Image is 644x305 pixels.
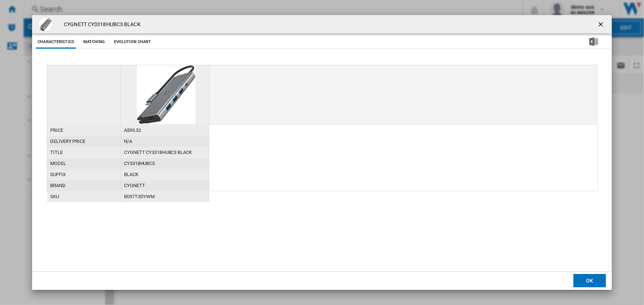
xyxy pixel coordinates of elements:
md-dialog: Product popup [32,15,612,290]
div: model [47,158,121,169]
button: Evolution chart [112,35,153,49]
div: CYGNETT CY3318HUBC3 BLACK [121,147,210,158]
button: Characteristics [36,35,76,49]
div: CY3318HUBC3 [121,158,210,169]
ng-md-icon: getI18NText('BUTTONS.CLOSE_DIALOG') [597,21,606,29]
div: suffix [47,169,121,180]
div: B097T3DYWM [121,191,210,202]
img: excel-24x24.png [589,37,598,46]
button: OK [574,274,606,287]
div: A$93.32 [121,125,210,136]
button: getI18NText('BUTTONS.CLOSE_DIALOG') [594,17,609,32]
button: Download in Excel [578,35,610,49]
h4: CYGNETT CY3318HUBC3 BLACK [60,21,141,28]
img: 41juFO+TU6L._AC_SY300_SX300_.jpg [137,65,196,124]
img: 41juFO+TU6L._AC_SY300_SX300_.jpg [38,17,53,32]
div: price [47,125,121,136]
div: BLACK [121,169,210,180]
div: N/A [121,136,210,147]
div: title [47,147,121,158]
div: brand [47,180,121,191]
div: CYGNETT [121,180,210,191]
div: delivery price [47,136,121,147]
div: sku [47,191,121,202]
button: Matching [78,35,110,49]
